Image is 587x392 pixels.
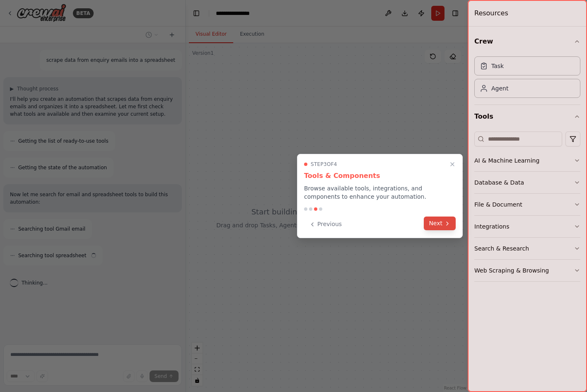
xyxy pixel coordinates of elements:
button: Hide left sidebar [191,7,202,19]
h3: Tools & Components [304,171,456,181]
button: Close walkthrough [447,159,457,169]
button: Previous [304,217,347,231]
span: Step 3 of 4 [311,161,337,168]
button: Next [424,217,456,230]
p: Browse available tools, integrations, and components to enhance your automation. [304,184,456,201]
